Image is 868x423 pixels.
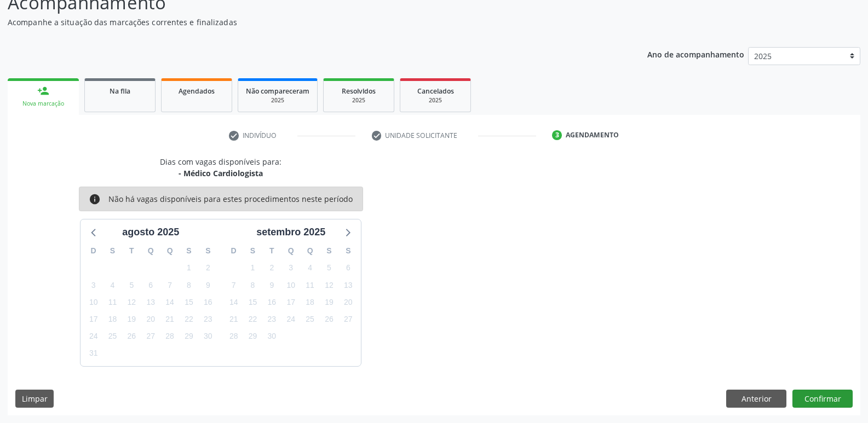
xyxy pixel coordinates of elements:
[86,329,101,344] span: domingo, 24 de agosto de 2025
[86,294,101,310] span: domingo, 10 de agosto de 2025
[143,277,158,293] span: quarta-feira, 6 de agosto de 2025
[302,312,318,327] span: quinta-feira, 25 de setembro de 2025
[321,277,337,293] span: sexta-feira, 12 de setembro de 2025
[321,294,337,310] span: sexta-feira, 19 de setembro de 2025
[143,329,158,344] span: quarta-feira, 27 de agosto de 2025
[408,96,463,105] div: 2025
[338,242,358,259] div: S
[552,130,562,140] div: 3
[245,329,261,344] span: segunda-feira, 29 de setembro de 2025
[341,277,356,293] span: sábado, 13 de setembro de 2025
[226,294,242,310] span: domingo, 14 de setembro de 2025
[108,193,353,205] div: Não há vagas disponíveis para estes procedimentos neste período
[283,294,298,310] span: quarta-feira, 17 de setembro de 2025
[143,294,158,310] span: quarta-feira, 13 de agosto de 2025
[283,277,298,293] span: quarta-feira, 10 de setembro de 2025
[181,260,197,276] span: sexta-feira, 1 de agosto de 2025
[341,260,356,276] span: sábado, 6 de setembro de 2025
[302,294,318,310] span: quinta-feira, 18 de setembro de 2025
[181,312,197,327] span: sexta-feira, 22 de agosto de 2025
[160,242,180,259] div: Q
[226,312,242,327] span: domingo, 21 de setembro de 2025
[566,130,619,140] div: Agendamento
[262,242,281,259] div: T
[8,16,605,28] p: Acompanhe a situação das marcações correntes e finalizadas
[200,329,216,344] span: sábado, 30 de agosto de 2025
[200,277,216,293] span: sábado, 9 de agosto de 2025
[245,260,261,276] span: segunda-feira, 1 de setembro de 2025
[143,312,158,327] span: quarta-feira, 20 de agosto de 2025
[321,260,337,276] span: sexta-feira, 5 de setembro de 2025
[252,225,330,240] div: setembro 2025
[124,329,139,344] span: terça-feira, 26 de agosto de 2025
[162,277,177,293] span: quinta-feira, 7 de agosto de 2025
[122,242,141,259] div: T
[105,329,120,344] span: segunda-feira, 25 de agosto de 2025
[331,96,386,105] div: 2025
[226,329,242,344] span: domingo, 28 de setembro de 2025
[264,329,279,344] span: terça-feira, 30 de setembro de 2025
[341,294,356,310] span: sábado, 20 de setembro de 2025
[162,329,177,344] span: quinta-feira, 28 de agosto de 2025
[141,242,160,259] div: Q
[179,86,215,96] span: Agendados
[15,100,71,108] div: Nova marcação
[264,260,279,276] span: terça-feira, 2 de setembro de 2025
[245,312,261,327] span: segunda-feira, 22 de setembro de 2025
[200,294,216,310] span: sábado, 16 de agosto de 2025
[301,242,320,259] div: Q
[243,242,262,259] div: S
[264,312,279,327] span: terça-feira, 23 de setembro de 2025
[181,277,197,293] span: sexta-feira, 8 de agosto de 2025
[124,294,139,310] span: terça-feira, 12 de agosto de 2025
[321,312,337,327] span: sexta-feira, 26 de setembro de 2025
[264,277,279,293] span: terça-feira, 9 de setembro de 2025
[105,294,120,310] span: segunda-feira, 11 de agosto de 2025
[37,85,49,97] div: person_add
[105,277,120,293] span: segunda-feira, 4 de agosto de 2025
[283,260,298,276] span: quarta-feira, 3 de setembro de 2025
[160,167,281,179] div: - Médico Cardiologista
[198,242,217,259] div: S
[224,242,243,259] div: D
[124,277,139,293] span: terça-feira, 5 de agosto de 2025
[86,346,101,361] span: domingo, 31 de agosto de 2025
[160,156,281,179] div: Dias com vagas disponíveis para:
[302,260,318,276] span: quinta-feira, 4 de setembro de 2025
[180,242,199,259] div: S
[86,277,101,293] span: domingo, 3 de agosto de 2025
[302,277,318,293] span: quinta-feira, 11 de setembro de 2025
[647,47,744,61] p: Ano de acompanhamento
[118,225,183,240] div: agosto 2025
[264,294,279,310] span: terça-feira, 16 de setembro de 2025
[181,294,197,310] span: sexta-feira, 15 de agosto de 2025
[200,260,216,276] span: sábado, 2 de agosto de 2025
[342,86,376,96] span: Resolvidos
[200,312,216,327] span: sábado, 23 de agosto de 2025
[162,312,177,327] span: quinta-feira, 21 de agosto de 2025
[341,312,356,327] span: sábado, 27 de setembro de 2025
[226,277,242,293] span: domingo, 7 de setembro de 2025
[245,294,261,310] span: segunda-feira, 15 de setembro de 2025
[124,312,139,327] span: terça-feira, 19 de agosto de 2025
[105,312,120,327] span: segunda-feira, 18 de agosto de 2025
[417,86,454,96] span: Cancelados
[245,277,261,293] span: segunda-feira, 8 de setembro de 2025
[86,312,101,327] span: domingo, 17 de agosto de 2025
[283,312,298,327] span: quarta-feira, 24 de setembro de 2025
[726,390,786,408] button: Anterior
[792,390,853,408] button: Confirmar
[84,242,103,259] div: D
[320,242,339,259] div: S
[246,86,309,96] span: Não compareceram
[281,242,301,259] div: Q
[181,329,197,344] span: sexta-feira, 29 de agosto de 2025
[110,86,130,96] span: Na fila
[246,96,309,105] div: 2025
[162,294,177,310] span: quinta-feira, 14 de agosto de 2025
[103,242,122,259] div: S
[89,193,101,205] i: info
